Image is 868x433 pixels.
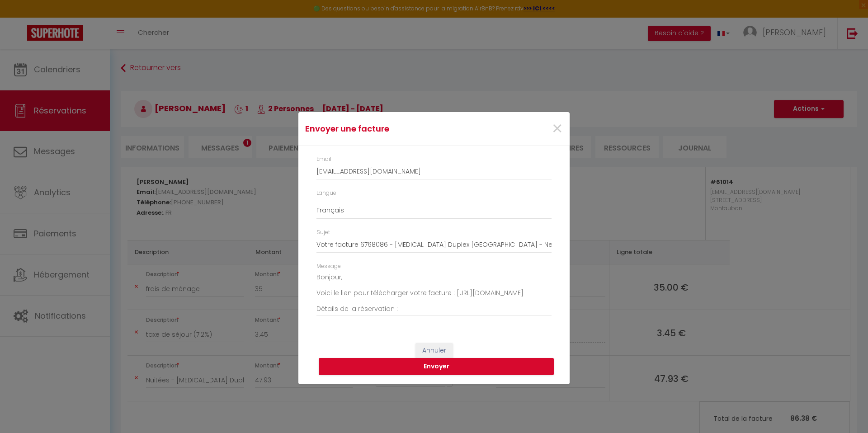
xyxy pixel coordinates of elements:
button: Close [552,119,563,139]
button: Annuler [415,343,453,358]
button: Envoyer [319,358,554,375]
label: Langue [316,189,336,198]
span: × [552,115,563,142]
label: Email [316,155,331,164]
label: Message [316,262,341,271]
label: Sujet [316,228,330,237]
h4: Envoyer une facture [305,122,473,135]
